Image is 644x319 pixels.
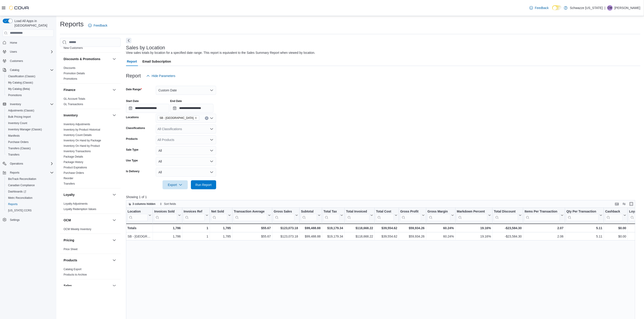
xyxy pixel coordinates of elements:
[152,74,175,78] span: Hide Parameters
[10,50,17,54] span: Users
[64,72,85,75] a: Promotion Details
[183,209,204,221] div: Invoices Ref
[8,183,35,187] span: Canadian Compliance
[64,176,73,180] span: Reorder
[6,201,19,207] a: Reports
[13,19,54,28] span: Load All Apps in [GEOGRAPHIC_DATA]
[158,201,178,207] button: Sort fields
[163,180,188,189] button: Export
[183,225,208,231] div: 1
[6,176,38,182] a: BioTrack Reconciliation
[6,74,54,79] span: Classification (Classic)
[126,137,138,141] label: Products
[6,208,54,213] span: Washington CCRS
[8,40,54,45] span: Home
[6,208,33,213] a: [US_STATE] CCRS
[64,268,81,271] a: Catalog Export
[64,66,76,70] a: Discounts
[64,139,101,142] a: Inventory On Hand by Package
[156,157,216,166] button: All
[5,126,55,133] button: Inventory Manager (Classic)
[8,202,18,206] span: Reports
[191,180,216,189] button: Run Report
[1,216,55,223] button: Settings
[10,162,23,165] span: Operations
[525,209,560,214] div: Items Per Transaction
[10,102,21,106] span: Inventory
[427,209,450,221] div: Gross Margin
[60,96,121,109] div: Finance
[6,80,35,85] a: My Catalog (Classic)
[64,144,100,148] span: Inventory On Hand by Product
[64,150,91,153] a: Inventory Transactions
[234,209,267,221] div: Transaction Average
[376,225,397,231] div: $39,554.62
[605,5,605,11] p: |
[112,56,117,62] button: Discounts & Promotions
[427,225,454,231] div: 60.24%
[126,73,141,79] h3: Report
[528,3,550,12] a: Feedback
[6,93,54,98] span: Promotions
[8,217,54,222] span: Settings
[64,133,92,137] a: Inventory Count Details
[94,23,107,28] span: Feedback
[64,123,90,126] a: Inventory Adjustments
[8,49,54,54] span: Users
[5,86,55,92] button: My Catalog (Beta)
[457,225,491,231] div: 19.16%
[605,209,623,214] div: Cashback
[64,155,83,158] span: Package Details
[6,108,54,113] span: Adjustments (Classic)
[64,273,87,276] a: Products to Archive
[323,225,343,231] div: $19,179.34
[64,218,71,222] h3: OCM
[64,283,72,288] h3: Sales
[64,238,111,242] button: Pricing
[158,115,199,120] span: SB - Belmar
[60,201,121,214] div: Loyalty
[6,127,54,132] span: Inventory Manager (Classic)
[112,192,117,197] button: Loyalty
[64,258,77,262] h3: Products
[5,73,55,79] button: Classification (Classic)
[64,133,92,137] span: Inventory Count Details
[156,86,216,95] button: Custom Date
[494,225,522,231] div: -$23,584.30
[494,209,518,221] div: Total Discount
[8,153,19,156] span: Transfers
[133,202,156,206] span: 3 columns hidden
[142,57,171,66] span: Email Subscription
[112,258,117,263] button: Products
[126,148,138,152] label: Sale Type
[126,88,142,91] label: Date Range
[205,116,209,120] button: Clear input
[6,114,54,120] span: Bulk Pricing Import
[274,209,298,221] button: Gross Sales
[195,117,197,119] button: Remove SB - Belmar from selection in this group
[301,209,321,221] button: Subtotal
[400,209,421,221] div: Gross Profit
[570,5,603,11] p: Schwazze [US_STATE]
[274,209,294,221] div: Gross Sales
[64,103,83,106] a: GL Transactions
[64,97,85,100] a: GL Account Totals
[5,79,55,86] button: My Catalog (Classic)
[6,195,54,201] span: Metrc Reconciliation
[86,21,109,30] a: Feedback
[64,57,100,61] h3: Discounts & Promotions
[64,208,96,211] a: Loyalty Redemption Values
[6,86,54,92] span: My Catalog (Beta)
[8,102,54,107] span: Inventory
[1,58,55,64] button: Customers
[621,201,627,207] button: Display options
[6,152,54,157] span: Transfers
[376,209,394,214] div: Total Cost
[8,190,26,193] span: Dashboards
[346,209,369,214] div: Total Invoiced
[234,225,271,231] div: $55.67
[211,209,227,214] div: Net Sold
[346,209,373,221] button: Total Invoiced
[6,114,33,120] a: Bulk Pricing Import
[5,207,55,214] button: [US_STATE] CCRS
